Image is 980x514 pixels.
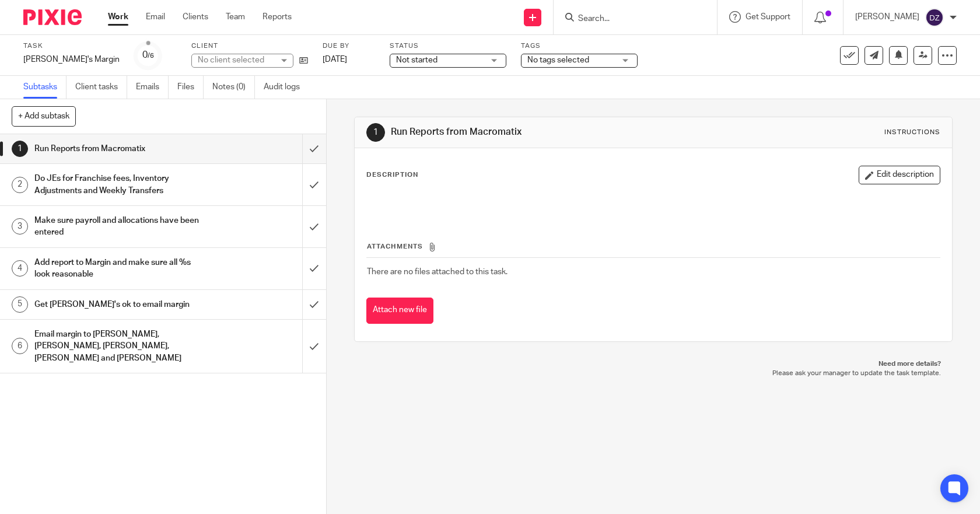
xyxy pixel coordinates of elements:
span: [DATE] [323,55,347,64]
div: JJ&#39;s Margin [23,54,120,65]
div: 1 [366,123,385,142]
img: Pixie [23,9,82,25]
div: Instructions [884,128,940,137]
a: Reports [262,11,292,23]
span: Not started [396,56,437,64]
div: 4 [12,260,28,277]
p: Please ask your manager to update the task template. [366,369,942,378]
h1: Email margin to [PERSON_NAME], [PERSON_NAME], [PERSON_NAME], [PERSON_NAME] and [PERSON_NAME] [34,326,205,367]
h1: Make sure payroll and allocations have been entered [34,212,205,242]
button: Attach new file [366,298,433,324]
a: Notes (0) [212,76,255,99]
a: Subtasks [23,76,66,99]
div: No client selected [198,54,274,66]
button: Edit description [859,166,940,184]
p: Need more details? [366,359,942,369]
div: 2 [12,177,28,193]
span: Attachments [367,243,423,250]
button: + Add subtask [12,106,76,126]
h1: Run Reports from Macromatix [34,140,205,158]
label: Due by [323,41,375,51]
label: Task [23,41,120,51]
div: 0 [142,48,154,62]
a: Files [177,76,204,99]
h1: Add report to Margin and make sure all %s look reasonable [34,254,205,284]
img: svg%3E [925,8,944,27]
span: Get Support [745,13,790,21]
a: Emails [136,76,169,99]
label: Tags [521,41,638,51]
label: Status [390,41,506,51]
a: Clients [183,11,208,23]
a: Work [108,11,128,23]
div: [PERSON_NAME]'s Margin [23,54,120,65]
h1: Run Reports from Macromatix [391,126,678,138]
a: Client tasks [75,76,127,99]
h1: Get [PERSON_NAME]'s ok to email margin [34,296,205,313]
div: 6 [12,338,28,354]
span: No tags selected [527,56,589,64]
a: Email [146,11,165,23]
a: Team [226,11,245,23]
div: 3 [12,218,28,235]
input: Search [577,14,682,25]
p: Description [366,170,418,180]
small: /6 [148,53,154,59]
div: 1 [12,141,28,157]
span: There are no files attached to this task. [367,268,508,276]
div: 5 [12,296,28,313]
h1: Do JEs for Franchise fees, Inventory Adjustments and Weekly Transfers [34,170,205,200]
p: [PERSON_NAME] [855,11,919,23]
label: Client [191,41,308,51]
a: Audit logs [264,76,309,99]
